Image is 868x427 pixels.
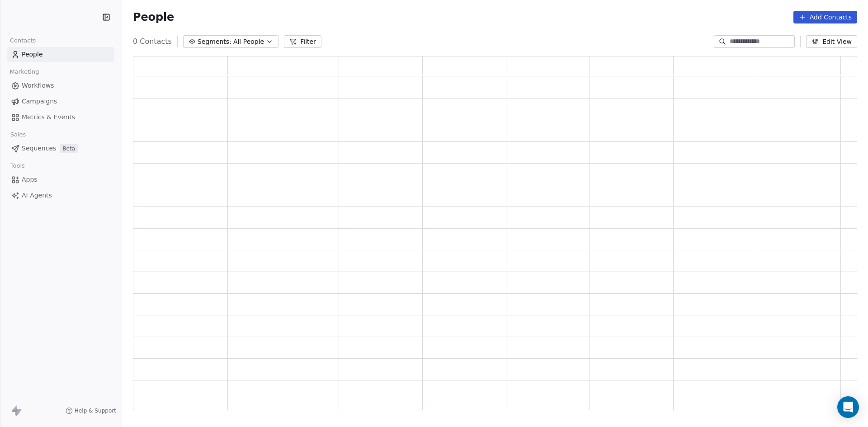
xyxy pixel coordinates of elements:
[60,144,78,153] span: Beta
[6,159,28,173] span: Tools
[75,407,116,414] span: Help & Support
[6,128,30,141] span: Sales
[7,141,114,156] a: SequencesBeta
[7,78,114,93] a: Workflows
[22,144,56,153] span: Sequences
[22,191,52,200] span: AI Agents
[837,396,859,418] div: Open Intercom Messenger
[7,188,114,203] a: AI Agents
[22,50,43,59] span: People
[7,47,114,62] a: People
[7,110,114,125] a: Metrics & Events
[284,35,321,48] button: Filter
[66,407,116,414] a: Help & Support
[22,113,75,122] span: Metrics & Events
[133,10,174,24] span: People
[7,172,114,187] a: Apps
[133,36,172,47] span: 0 Contacts
[806,35,857,48] button: Edit View
[198,37,231,47] span: Segments:
[7,94,114,109] a: Campaigns
[6,65,43,79] span: Marketing
[22,81,54,90] span: Workflows
[793,11,857,23] button: Add Contacts
[22,97,57,106] span: Campaigns
[233,37,264,47] span: All People
[6,34,40,47] span: Contacts
[22,175,38,184] span: Apps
